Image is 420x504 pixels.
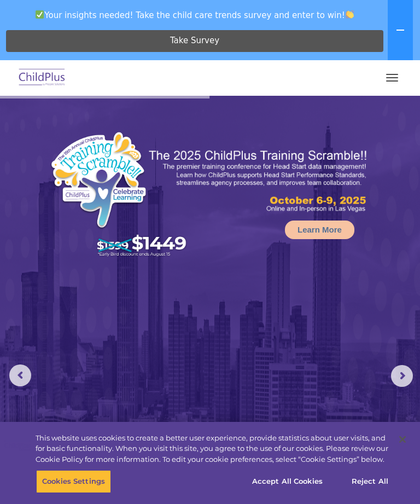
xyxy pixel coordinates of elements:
img: 👏 [346,10,354,19]
button: Accept All Cookies [246,470,329,493]
a: Take Survey [6,30,383,52]
button: Cookies Settings [36,470,111,493]
div: This website uses cookies to create a better user experience, provide statistics about user visit... [36,433,390,465]
span: Your insights needed! Take the child care trends survey and enter to win! [4,4,386,26]
img: ChildPlus by Procare Solutions [16,65,68,91]
a: Learn More [285,221,354,239]
button: Close [390,427,415,451]
img: ✅ [36,10,44,19]
button: Reject All [336,470,404,493]
span: Take Survey [170,31,219,50]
